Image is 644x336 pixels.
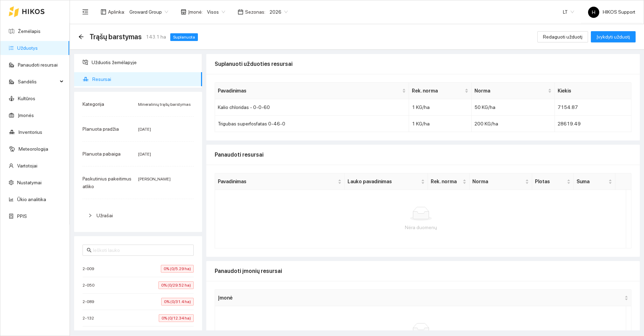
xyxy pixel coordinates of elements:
[138,152,151,157] span: [DATE]
[215,99,409,116] td: Kalio chloridas - 0-0-60
[17,180,42,185] a: Nustatymai
[138,102,191,107] span: Mineralinių trąšų barstymas
[101,9,106,15] span: layout
[138,177,171,181] span: [PERSON_NAME]
[170,33,198,41] span: Suplanuota
[159,314,194,322] span: 0% (0/12.34 ha)
[431,178,461,185] span: Rek. norma
[18,75,58,89] span: Sandėlis
[215,116,409,132] td: Trigubas superfosfatas 0-46-0
[78,34,84,40] span: arrow-left
[78,5,92,19] button: menu-fold
[577,178,607,185] span: Suma
[470,173,532,190] th: this column's title is Norma,this column is sortable
[215,261,631,281] div: Panaudoti įmonių resursai
[535,178,565,185] span: Plotas
[218,294,623,302] span: Įmonė
[215,83,409,99] th: this column's title is Pavadinimas,this column is sortable
[83,176,131,189] span: Paskutinius pakeitimus atliko
[96,213,113,218] span: Užrašai
[270,7,288,17] span: 2026
[555,116,631,132] td: 28619.49
[93,246,189,254] input: Ieškoti lauko
[19,129,42,135] a: Inventorius
[17,163,37,169] a: Vartotojai
[90,31,142,42] span: Trąšų barstymas
[92,72,196,86] span: Resursai
[92,55,196,69] span: Užduotis žemėlapyje
[472,83,555,99] th: this column's title is Norma,this column is sortable
[563,7,574,17] span: LT
[181,9,186,15] span: shop
[138,127,151,132] span: [DATE]
[218,87,401,95] span: Pavadinimas
[245,8,265,16] span: Sezonas :
[409,83,472,99] th: this column's title is Rek. norma,this column is sortable
[83,207,194,224] div: Užrašai
[83,151,121,157] span: Planuota pabaiga
[146,33,166,41] span: 143.1 ha
[555,99,631,116] td: 7154.87
[88,213,92,218] span: right
[412,87,463,95] span: Rek. norma
[17,45,38,51] a: Užduotys
[83,101,104,107] span: Kategorija
[17,213,27,219] a: PPIS
[218,178,336,185] span: Pavadinimas
[17,197,46,202] a: Ūkio analitika
[129,7,168,17] span: Groward Group
[537,34,588,40] a: Redaguoti užduotį
[537,31,588,42] button: Redaguoti užduotį
[78,34,84,40] div: Atgal
[588,9,635,15] span: HIKOS Support
[345,173,428,190] th: this column's title is Lauko pavadinimas,this column is sortable
[18,112,34,118] a: Įmonės
[555,83,631,99] th: Kiekis
[18,28,41,34] a: Žemėlapis
[158,281,194,289] span: 0% (0/29.52 ha)
[207,7,225,17] span: Visos
[161,298,194,306] span: 0% (0/31.4 ha)
[221,224,621,231] div: Nėra duomenų
[87,248,92,253] span: search
[215,145,631,165] div: Panaudoti resursai
[409,99,472,116] td: 1 KG/ha
[83,282,98,289] span: 2-050
[215,290,631,306] th: this column's title is Įmonė,this column is sortable
[409,116,472,132] td: 1 KG/ha
[591,31,636,42] button: Įvykdyti užduotį
[19,146,48,152] a: Meteorologija
[161,265,194,273] span: 0% (0/5.29 ha)
[238,9,243,15] span: calendar
[83,265,98,272] span: 2-009
[215,173,345,190] th: this column's title is Pavadinimas,this column is sortable
[18,62,58,68] a: Panaudoti resursai
[532,173,574,190] th: this column's title is Plotas,this column is sortable
[215,54,631,74] div: Suplanuoti užduoties resursai
[18,96,35,101] a: Kultūros
[428,173,470,190] th: this column's title is Rek. norma,this column is sortable
[82,9,88,15] span: menu-fold
[474,87,546,95] span: Norma
[348,178,420,185] span: Lauko pavadinimas
[108,8,125,16] span: Aplinka :
[83,298,98,305] span: 2-089
[543,33,582,41] span: Redaguoti užduotį
[472,178,524,185] span: Norma
[83,126,119,132] span: Planuota pradžia
[596,33,630,41] span: Įvykdyti užduotį
[83,315,98,322] span: 2-132
[188,8,203,16] span: Įmonė :
[574,173,615,190] th: this column's title is Suma,this column is sortable
[474,121,498,126] span: 200 KG/ha
[592,7,595,18] span: H
[474,104,495,110] span: 50 KG/ha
